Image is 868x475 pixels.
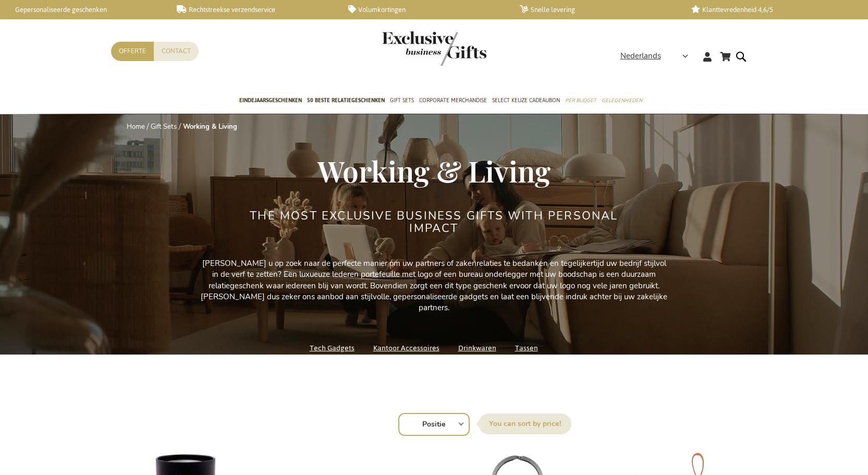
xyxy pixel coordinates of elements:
a: Gepersonaliseerde geschenken [5,5,160,14]
label: Sorteer op [479,413,571,434]
a: Eindejaarsgeschenken [239,88,302,114]
strong: Working & Living [183,122,237,131]
a: Gift Sets [390,88,414,114]
span: Per Budget [565,95,596,106]
a: Snelle levering [520,5,675,14]
a: Tech Gadgets [310,341,354,355]
a: store logo [382,31,434,66]
span: Working & Living [317,151,551,190]
span: 50 beste relatiegeschenken [307,95,385,106]
a: Contact [154,42,199,61]
a: Rechtstreekse verzendservice [177,5,332,14]
a: Per Budget [565,88,596,114]
span: Eindejaarsgeschenken [239,95,302,106]
a: Select Keuze Cadeaubon [492,88,560,114]
a: Offerte [111,42,154,61]
span: Gelegenheden [602,95,642,106]
a: Gelegenheden [602,88,642,114]
a: Home [127,122,145,131]
a: Kantoor Accessoires [373,341,439,355]
a: Klanttevredenheid 4,6/5 [691,5,846,14]
img: Exclusive Business gifts logo [382,31,486,66]
span: Corporate Merchandise [419,95,487,106]
span: Select Keuze Cadeaubon [492,95,560,106]
span: Gift Sets [390,95,414,106]
a: Gift Sets [151,122,177,131]
a: Corporate Merchandise [419,88,487,114]
a: 50 beste relatiegeschenken [307,88,385,114]
a: Volumkortingen [348,5,503,14]
p: [PERSON_NAME] u op zoek naar de perfecte manier om uw partners of zakenrelaties te bedanken en te... [200,258,669,314]
span: Nederlands [620,50,661,62]
a: Drinkwaren [458,341,496,355]
h2: THE MOST EXCLUSIVE BUSINESS GIFTS WITH PERSONAL IMPACT [239,210,630,235]
a: Tassen [515,341,538,355]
